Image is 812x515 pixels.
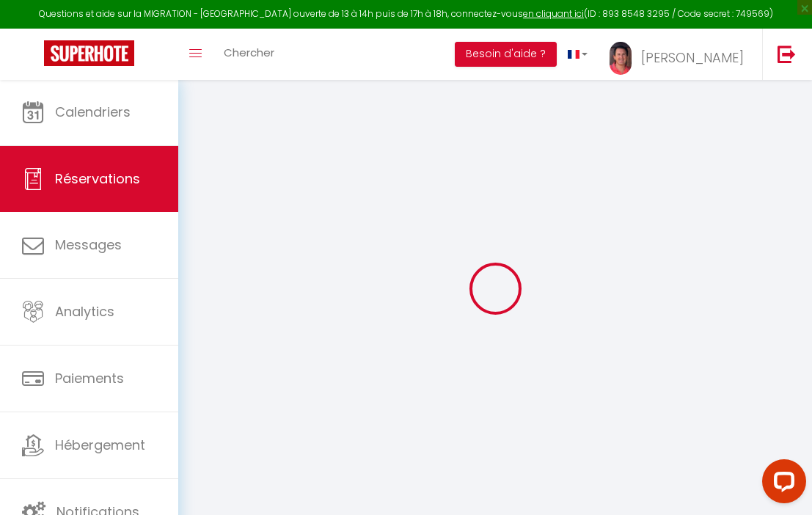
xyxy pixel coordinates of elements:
[455,42,557,67] button: Besoin d'aide ?
[610,42,632,75] img: ...
[778,45,796,63] img: logout
[55,103,131,121] span: Calendriers
[55,302,114,321] span: Analytics
[523,7,584,20] a: en cliquant ici
[599,29,762,80] a: ... [PERSON_NAME]
[55,235,122,254] span: Messages
[55,369,124,387] span: Paiements
[750,453,812,515] iframe: LiveChat chat widget
[641,48,744,67] span: [PERSON_NAME]
[213,29,285,80] a: Chercher
[55,169,140,188] span: Réservations
[55,436,145,454] span: Hébergement
[224,45,274,60] span: Chercher
[44,40,134,66] img: Super Booking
